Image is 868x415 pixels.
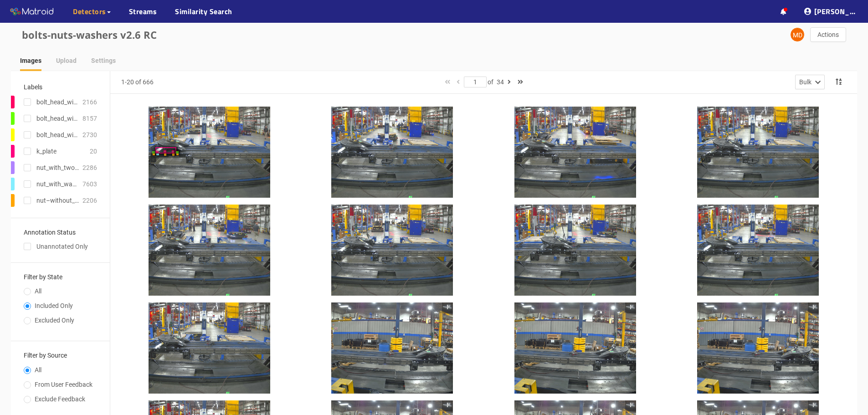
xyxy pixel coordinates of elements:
[73,6,106,17] span: Detectors
[31,381,96,388] span: From User Feedback
[31,395,89,403] span: Exclude Feedback
[56,56,77,66] div: Upload
[129,6,157,17] a: Streams
[82,163,97,173] div: 2286
[817,30,839,40] span: Actions
[31,302,77,309] span: Included Only
[24,274,97,281] h3: Filter by State
[24,352,97,359] h3: Filter by Source
[90,146,97,156] div: 20
[795,75,825,89] button: Bulk
[36,163,79,173] div: nut_with_two_washers
[36,179,79,189] div: nut_with_washer
[121,77,154,87] div: 1-20 of 666
[82,179,97,189] div: 7603
[799,77,812,87] div: Bulk
[36,113,79,123] div: bolt_head_with_washer
[36,130,79,140] div: bolt_head_without_washer
[810,27,846,42] button: Actions
[31,366,45,374] span: All
[24,82,42,92] div: Labels
[9,5,55,19] img: Matroid logo
[82,130,97,140] div: 2730
[82,195,97,205] div: 2206
[36,195,79,205] div: nut–without_washer
[22,27,434,43] div: bolts-nuts-washers v2.6 RC
[24,229,97,236] h3: Annotation Status
[36,97,79,107] div: bolt_head_with_two_washers
[793,28,802,42] span: MD
[20,56,41,66] div: Images
[82,113,97,123] div: 8157
[175,6,232,17] a: Similarity Search
[488,78,504,86] span: of 34
[31,317,78,324] span: Excluded Only
[24,241,97,251] div: Unannotated Only
[31,287,45,295] span: All
[82,97,97,107] div: 2166
[36,146,56,156] div: k_plate
[91,56,116,66] div: Settings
